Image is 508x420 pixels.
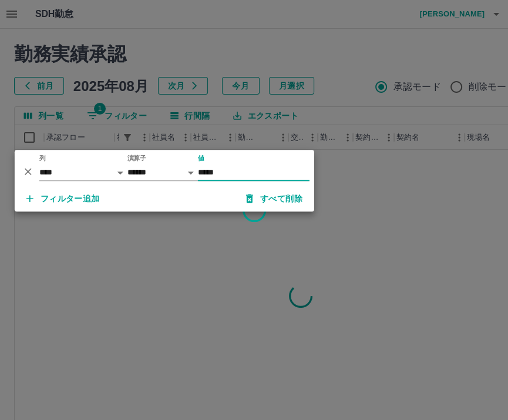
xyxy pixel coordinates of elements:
[237,188,312,209] button: すべて削除
[19,163,37,180] button: 削除
[198,154,204,163] label: 値
[39,154,46,163] label: 列
[127,154,146,163] label: 演算子
[17,188,109,209] button: フィルター追加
